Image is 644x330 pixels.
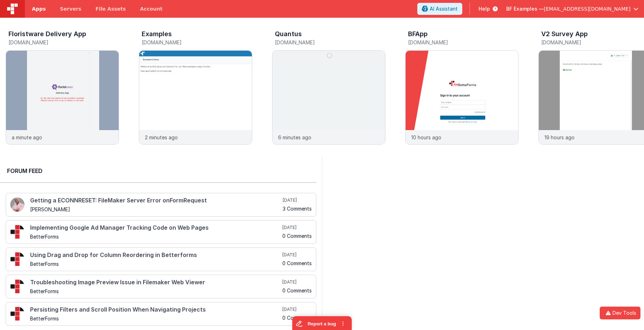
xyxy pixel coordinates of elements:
span: Help [479,5,490,12]
h4: Persisting Filters and Scroll Position When Navigating Projects [30,307,281,313]
p: 2 minutes ago [145,134,178,141]
h5: 0 Comments [282,288,312,293]
h5: [DATE] [282,225,312,230]
h3: Examples [142,30,172,38]
h5: [DOMAIN_NAME] [408,40,519,45]
span: Servers [60,5,81,12]
a: Troubleshooting Image Preview Issue in Filemaker Web Viewer BetterForms [DATE] 0 Comments [6,275,316,298]
h5: [DATE] [282,252,312,258]
h5: [DOMAIN_NAME] [142,40,252,45]
a: Getting a ECONNRESET: FileMaker Server Error onFormRequest [PERSON_NAME] [DATE] 3 Comments [6,193,316,217]
h5: 0 Comments [282,261,312,266]
p: 10 hours ago [411,134,441,141]
h5: [PERSON_NAME] [30,207,281,212]
button: BF Examples — [EMAIL_ADDRESS][DOMAIN_NAME] [506,5,638,12]
h5: 3 Comments [283,206,312,211]
p: 19 hours ago [544,134,575,141]
h5: [DATE] [282,307,312,312]
span: Apps [32,5,46,12]
span: BF Examples — [506,5,544,12]
a: Persisting Filters and Scroll Position When Navigating Projects BetterForms [DATE] 0 Comments [6,302,316,326]
h4: Getting a ECONNRESET: FileMaker Server Error onFormRequest [30,197,281,204]
h4: Using Drag and Drop for Column Reordering in Betterforms [30,252,281,258]
h3: Floristware Delivery App [9,30,86,38]
button: Dev Tools [600,307,640,319]
h5: BetterForms [30,289,281,294]
span: File Assets [96,5,126,12]
button: AI Assistant [417,3,462,15]
img: 295_2.png [10,279,24,293]
h5: BetterForms [30,316,281,321]
span: [EMAIL_ADDRESS][DOMAIN_NAME] [544,5,631,12]
h5: BetterForms [30,261,281,267]
img: 295_2.png [10,307,24,321]
img: 295_2.png [10,252,24,266]
img: 411_2.png [10,197,24,212]
h3: BFApp [408,30,428,38]
h2: Forum Feed [7,167,309,175]
h3: Quantus [275,30,302,38]
h5: 0 Comments [282,233,312,239]
h5: [DOMAIN_NAME] [275,40,385,45]
h5: [DOMAIN_NAME] [9,40,119,45]
h4: Troubleshooting Image Preview Issue in Filemaker Web Viewer [30,279,281,286]
h3: V2 Survey App [541,30,588,38]
a: Implementing Google Ad Manager Tracking Code on Web Pages BetterForms [DATE] 0 Comments [6,220,316,244]
span: AI Assistant [430,5,458,12]
h5: 0 Comments [282,315,312,320]
p: 6 minutes ago [278,134,311,141]
h5: [DATE] [283,197,312,203]
a: Using Drag and Drop for Column Reordering in Betterforms BetterForms [DATE] 0 Comments [6,247,316,271]
img: 295_2.png [10,225,24,239]
h4: Implementing Google Ad Manager Tracking Code on Web Pages [30,225,281,231]
h5: BetterForms [30,234,281,239]
h5: [DATE] [282,279,312,285]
